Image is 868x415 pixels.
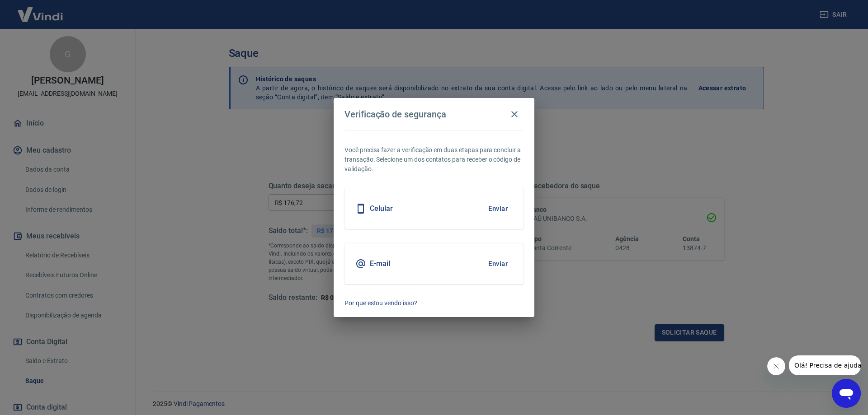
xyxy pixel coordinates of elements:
iframe: Mensagem da empresa [789,355,861,375]
iframe: Botão para abrir a janela de mensagens [832,379,861,408]
span: Olá! Precisa de ajuda? [5,6,76,14]
button: Enviar [483,199,513,218]
a: Por que estou vendo isso? [344,298,524,308]
h4: Verificação de segurança [344,109,446,120]
h5: E-mail [370,259,390,268]
button: Enviar [483,254,513,273]
h5: Celular [370,204,393,213]
iframe: Fechar mensagem [767,357,785,375]
p: Você precisa fazer a verificação em duas etapas para concluir a transação. Selecione um dos conta... [344,145,524,174]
